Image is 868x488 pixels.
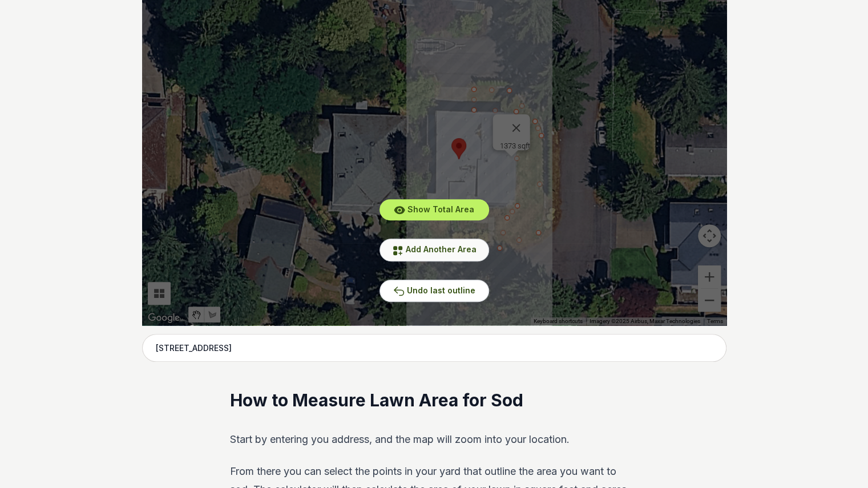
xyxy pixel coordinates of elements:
button: Show Total Area [380,199,489,220]
p: Start by entering you address, and the map will zoom into your location. [230,430,638,449]
button: Undo last outline [380,280,489,302]
span: Undo last outline [407,285,475,295]
h2: How to Measure Lawn Area for Sod [230,389,638,412]
button: Add Another Area [380,239,489,261]
span: Show Total Area [407,204,474,214]
input: Enter your address to get started [142,334,726,362]
span: Add Another Area [406,244,477,254]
